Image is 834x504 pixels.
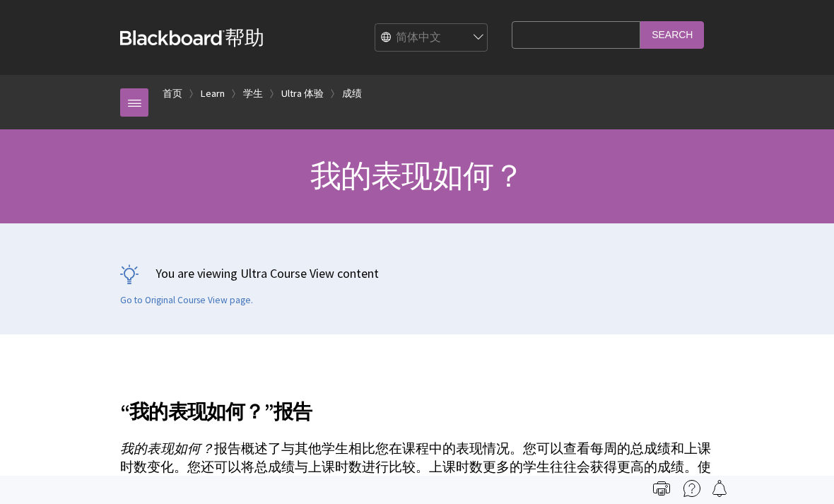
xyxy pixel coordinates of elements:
a: 学生 [243,85,263,102]
span: 我的表现如何？ [120,440,214,457]
p: 报告概述了与其他学生相比您在课程中的表现情况。您可以查看每周的总成绩和上课时数变化。您还可以将总成绩与上课时数进行比较。上课时数更多的学生往往会获得更高的成绩。使用此报告可以确定您是否能够通过额... [120,440,714,496]
img: Print [653,480,670,497]
a: 成绩 [342,85,362,102]
strong: Blackboard [120,30,225,45]
span: 我的表现如何？ [310,156,524,195]
select: Site Language Selector [375,24,488,52]
h2: “我的表现如何？”报告 [120,380,714,426]
a: 首页 [163,85,182,102]
img: More help [683,480,700,497]
img: Follow this page [711,480,728,497]
a: Go to Original Course View page. [120,294,253,307]
a: Learn [201,85,225,102]
a: Blackboard帮助 [120,25,264,50]
p: You are viewing Ultra Course View content [120,264,714,282]
a: Ultra 体验 [281,85,324,102]
input: Search [640,21,704,49]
